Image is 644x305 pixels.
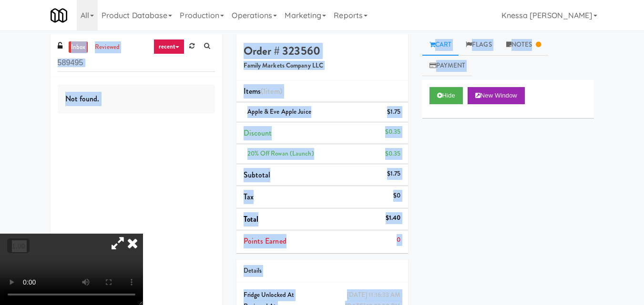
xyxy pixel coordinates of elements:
[244,236,286,246] span: Points Earned
[393,190,400,202] div: $0
[422,34,459,56] a: Cart
[266,86,279,97] ng-pluralize: item
[247,149,314,158] span: 20% Off Rowan (launch)
[244,214,259,225] span: Total
[422,55,473,77] a: Payment
[261,86,282,97] span: (1 )
[92,41,122,53] a: reviewed
[244,62,401,69] h5: Family Markets Company LLC
[499,34,549,56] a: Notes
[244,45,401,57] h4: Order # 323560
[244,289,401,301] div: Fridge Unlocked At
[387,168,401,180] div: $1.75
[385,148,401,160] div: $0.35
[65,93,100,104] span: Not found.
[387,106,401,118] div: $1.75
[58,54,215,72] input: Search vision orders
[51,7,67,24] img: Micromart
[153,39,185,54] a: recent
[247,107,311,116] span: Apple & Eve Apple Juice
[244,169,271,180] span: Subtotal
[385,126,401,138] div: $0.35
[397,234,400,246] div: 0
[244,86,282,97] span: Items
[468,87,525,104] button: New Window
[459,34,499,56] a: Flags
[244,191,254,202] span: Tax
[69,41,88,53] a: inbox
[347,289,401,301] div: [DATE] 11:16:33 AM
[429,87,463,104] button: Hide
[244,265,401,277] div: Details
[386,212,401,224] div: $1.40
[244,128,272,138] span: Discount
